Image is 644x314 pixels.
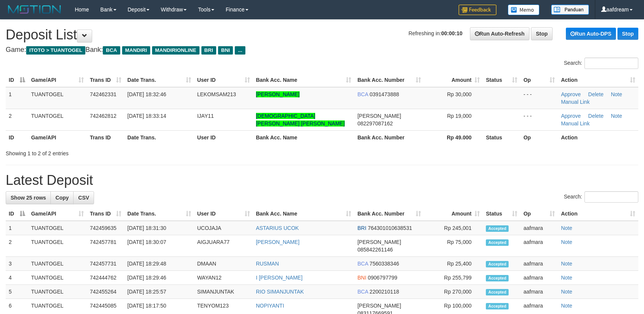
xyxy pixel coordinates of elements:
[520,87,558,109] td: - - -
[28,87,87,109] td: TUANTOGEL
[424,257,483,271] td: Rp 25,400
[357,91,368,97] span: BCA
[194,257,253,271] td: DMAAN
[520,271,558,285] td: aafmara
[28,207,87,221] th: Game/API: activate to sort column ascending
[194,221,253,235] td: UCOJAJA
[253,130,355,144] th: Bank Acc. Name
[369,91,399,97] span: Copy 0391473888 to clipboard
[28,73,87,87] th: Game/API: activate to sort column ascending
[357,120,393,127] span: Copy 082297087162 to clipboard
[6,147,263,157] div: Showing 1 to 2 of 2 entries
[50,191,74,204] a: Copy
[564,191,638,203] label: Search:
[357,247,393,253] span: Copy 085842261146 to clipboard
[561,99,590,105] a: Manual Link
[197,91,236,97] span: LEKOMSAM213
[201,46,216,55] span: BRI
[256,91,300,97] a: [PERSON_NAME]
[561,120,590,127] a: Manual Link
[486,261,509,267] span: Accepted
[486,289,509,295] span: Accepted
[368,275,397,281] span: Copy 0906797799 to clipboard
[558,207,638,221] th: Action: activate to sort column ascending
[486,225,509,232] span: Accepted
[6,130,28,144] th: ID
[26,46,85,55] span: ITOTO > TUANTOGEL
[28,130,87,144] th: Game/API
[124,235,194,257] td: [DATE] 18:30:07
[87,130,124,144] th: Trans ID
[6,87,28,109] td: 1
[6,46,638,54] h4: Game: Bank:
[584,58,638,69] input: Search:
[520,221,558,235] td: aafmara
[6,109,28,130] td: 2
[520,73,558,87] th: Op: activate to sort column ascending
[357,261,368,267] span: BCA
[194,285,253,299] td: SIMANJUNTAK
[28,109,87,130] td: TUANTOGEL
[520,207,558,221] th: Op: activate to sort column ascending
[87,235,124,257] td: 742457781
[483,130,520,144] th: Status
[424,73,483,87] th: Amount: activate to sort column ascending
[87,257,124,271] td: 742457731
[28,221,87,235] td: TUANTOGEL
[486,303,509,309] span: Accepted
[87,271,124,285] td: 742444762
[122,46,150,55] span: MANDIRI
[6,221,28,235] td: 1
[6,257,28,271] td: 3
[558,130,638,144] th: Action
[6,191,51,204] a: Show 25 rows
[6,73,28,87] th: ID: activate to sort column descending
[611,113,622,119] a: Note
[87,285,124,299] td: 742455264
[408,30,462,36] span: Refreshing in:
[588,91,603,97] a: Delete
[6,235,28,257] td: 2
[253,207,355,221] th: Bank Acc. Name: activate to sort column ascending
[483,207,520,221] th: Status: activate to sort column ascending
[357,113,401,119] span: [PERSON_NAME]
[6,27,638,42] h1: Deposit List
[124,285,194,299] td: [DATE] 18:25:57
[561,275,572,281] a: Note
[194,235,253,257] td: AIGJUARA77
[520,257,558,271] td: aafmara
[459,5,496,15] img: Feedback.jpg
[369,289,399,295] span: Copy 2200210118 to clipboard
[90,113,116,119] span: 742462812
[520,235,558,257] td: aafmara
[256,289,304,295] a: RIO SIMANJUNTAK
[368,225,412,231] span: Copy 764301010638531 to clipboard
[127,91,166,97] span: [DATE] 18:32:46
[566,28,616,40] a: Run Auto-DPS
[256,303,284,309] a: NOPIYANTI
[55,195,69,201] span: Copy
[561,289,572,295] a: Note
[28,257,87,271] td: TUANTOGEL
[441,30,462,36] strong: 00:00:10
[194,73,253,87] th: User ID: activate to sort column ascending
[424,271,483,285] td: Rp 255,799
[103,46,120,55] span: BCA
[73,191,94,204] a: CSV
[520,130,558,144] th: Op
[424,221,483,235] td: Rp 245,001
[551,5,589,15] img: panduan.png
[561,113,581,119] a: Approve
[124,271,194,285] td: [DATE] 18:29:46
[256,239,300,245] a: [PERSON_NAME]
[6,4,63,15] img: MOTION_logo.png
[124,221,194,235] td: [DATE] 18:31:30
[124,207,194,221] th: Date Trans.: activate to sort column ascending
[561,261,572,267] a: Note
[508,5,540,15] img: Button%20Memo.svg
[561,91,581,97] a: Approve
[6,285,28,299] td: 5
[124,73,194,87] th: Date Trans.: activate to sort column ascending
[357,289,368,295] span: BCA
[357,275,366,281] span: BNI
